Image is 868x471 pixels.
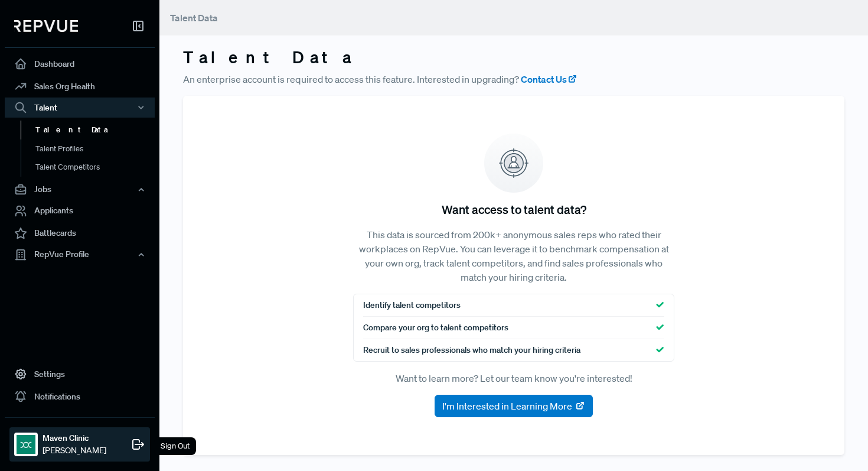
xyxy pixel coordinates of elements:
[43,444,106,457] span: [PERSON_NAME]
[21,158,171,177] a: Talent Competitors
[363,344,580,356] span: Recruit to sales professionals who match your hiring criteria
[5,222,155,245] a: Battlecards
[21,121,171,139] a: Talent Data
[183,72,844,86] p: An enterprise account is required to access this feature. Interested in upgrading?
[5,417,155,462] a: Maven ClinicMaven Clinic[PERSON_NAME]Sign Out
[5,75,155,98] a: Sales Org Health
[363,299,461,311] span: Identify talent competitors
[21,139,171,158] a: Talent Profiles
[353,228,674,284] p: This data is sourced from 200k+ anonymous sales reps who rated their workplaces on RepVue. You ca...
[170,12,218,24] span: Talent Data
[353,371,674,385] p: Want to learn more? Let our team know you're interested!
[183,47,844,67] h3: Talent Data
[5,180,155,200] button: Jobs
[363,321,508,334] span: Compare your org to talent competitors
[5,200,155,222] a: Applicants
[5,53,155,75] a: Dashboard
[5,385,155,408] a: Notifications
[442,399,572,413] span: I'm Interested in Learning More
[5,363,155,385] a: Settings
[14,20,78,32] img: RepVue
[17,435,35,454] img: Maven Clinic
[5,98,155,118] button: Talent
[435,395,593,417] button: I'm Interested in Learning More
[154,437,196,455] div: Sign Out
[43,432,106,444] strong: Maven Clinic
[442,202,586,216] h5: Want access to talent data?
[5,245,155,265] button: RepVue Profile
[521,72,577,86] a: Contact Us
